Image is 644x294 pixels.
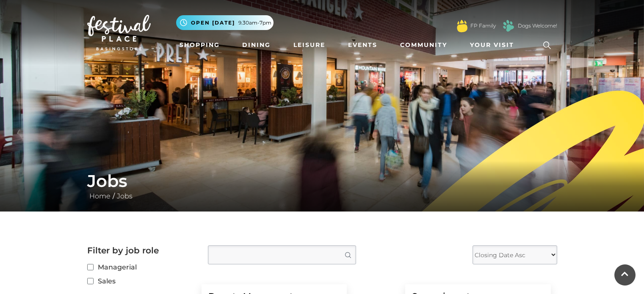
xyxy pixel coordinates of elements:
a: Home [87,192,113,200]
label: Managerial [87,262,195,272]
span: Open [DATE] [191,19,235,27]
a: Events [345,37,381,53]
h1: Jobs [87,171,557,191]
a: Community [397,37,451,53]
button: Open [DATE] 9.30am-7pm [176,15,274,30]
span: Your Visit [470,41,514,49]
a: FP Family [470,22,496,30]
label: Sales [87,276,195,286]
span: 9.30am-7pm [238,19,271,27]
a: Leisure [290,37,329,53]
a: Your Visit [467,37,522,53]
a: Dining [239,37,274,53]
img: Festival Place Logo [87,15,151,50]
div: / [81,171,564,201]
h2: Filter by job role [87,245,195,256]
a: Jobs [115,192,135,200]
a: Dogs Welcome! [518,22,557,30]
a: Shopping [176,37,223,53]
